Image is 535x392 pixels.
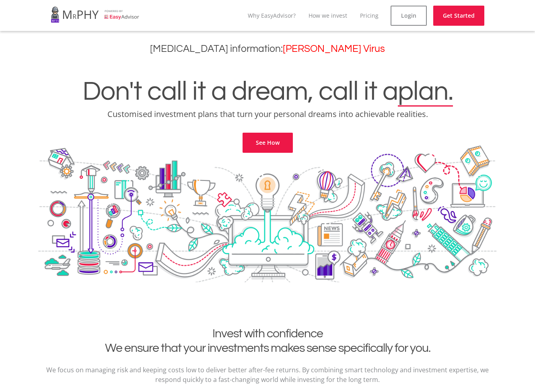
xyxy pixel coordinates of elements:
[44,326,491,355] h2: Invest with confidence We ensure that your investments makes sense specifically for you.
[433,6,484,26] a: Get Started
[44,365,491,384] p: We focus on managing risk and keeping costs low to deliver better after-fee returns. By combining...
[6,43,529,55] h3: [MEDICAL_DATA] information:
[283,44,385,54] a: [PERSON_NAME] Virus
[243,133,293,153] a: See How
[391,6,427,26] a: Login
[360,12,379,19] a: Pricing
[248,12,296,19] a: Why EasyAdvisor?
[309,12,347,19] a: How we invest
[398,78,453,105] span: plan.
[6,109,529,120] p: Customised investment plans that turn your personal dreams into achievable realities.
[6,78,529,105] h1: Don't call it a dream, call it a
